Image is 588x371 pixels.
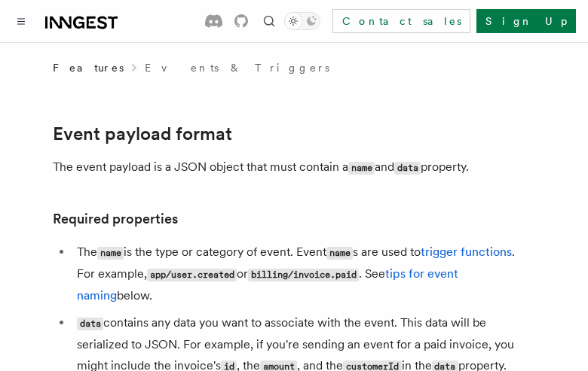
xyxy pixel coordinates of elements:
[53,123,232,144] a: Event payload format
[476,9,576,33] a: Sign Up
[72,242,535,306] li: The is the type or category of event. Event s are used to . For example, or . See below.
[12,12,30,30] button: Toggle navigation
[284,12,320,30] button: Toggle dark mode
[77,318,103,330] code: data
[348,162,375,175] code: name
[53,208,178,230] a: Required properties
[394,162,421,175] code: data
[145,60,329,75] a: Events & Triggers
[326,247,353,260] code: name
[147,269,237,281] code: app/user.created
[53,60,124,75] span: Features
[248,269,359,281] code: billing/invoice.paid
[421,245,512,259] a: trigger functions
[332,9,470,33] a: Contact sales
[53,157,535,178] p: The event payload is a JSON object that must contain a and property.
[260,12,278,30] button: Find something...
[97,247,124,260] code: name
